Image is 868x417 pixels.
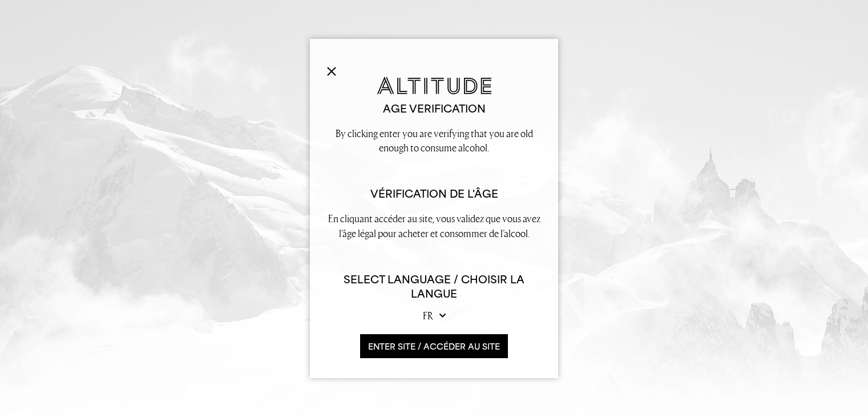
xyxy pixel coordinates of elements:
[360,334,508,359] button: ENTER SITE / accéder au site
[327,102,541,116] h2: Age verification
[327,67,336,76] img: Close
[327,187,541,201] h2: Vérification de l'âge
[327,211,541,240] p: En cliquant accéder au site, vous validez que vous avez l’âge légal pour acheter et consommer de ...
[327,272,541,301] h6: Select Language / Choisir la langue
[377,77,491,94] img: Altitude Gin
[327,126,541,155] p: By clicking enter you are verifying that you are old enough to consume alcohol.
